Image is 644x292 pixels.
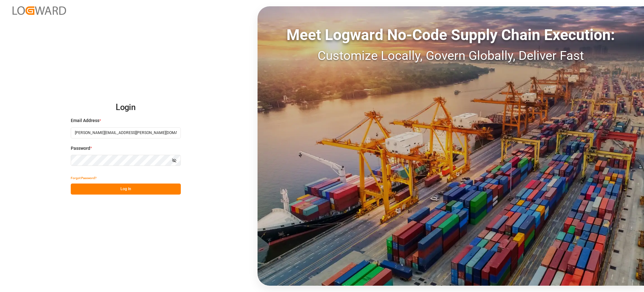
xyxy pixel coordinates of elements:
input: Enter your email [71,127,181,138]
div: Meet Logward No-Code Supply Chain Execution: [258,24,644,46]
img: Logward_new_orange.png [13,6,66,15]
button: Log In [71,184,181,195]
span: Email Address [71,117,99,124]
h2: Login [71,97,181,118]
span: Password [71,145,90,152]
button: Forgot Password? [71,172,97,184]
div: Customize Locally, Govern Globally, Deliver Fast [258,46,644,65]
